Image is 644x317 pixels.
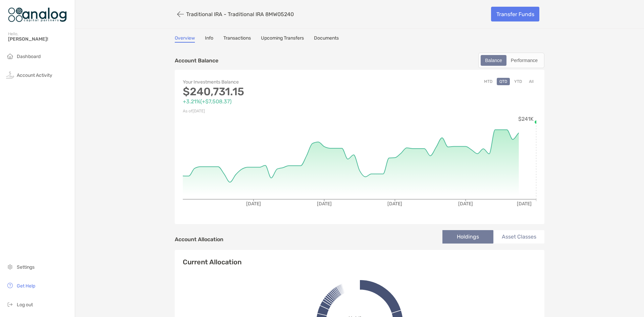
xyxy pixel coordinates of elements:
[6,281,14,289] img: get-help icon
[183,107,360,115] p: As of [DATE]
[478,53,544,68] div: segmented control
[512,78,525,85] button: YTD
[183,97,360,106] p: +3.21% ( +$7,508.37 )
[183,88,360,96] p: $240,731.15
[17,283,35,289] span: Get Help
[317,201,332,207] tspan: [DATE]
[6,71,14,79] img: activity icon
[481,78,495,85] button: MTD
[8,36,71,42] span: [PERSON_NAME]!
[6,263,14,271] img: settings icon
[526,78,536,85] button: All
[223,35,251,43] a: Transactions
[6,300,14,308] img: logout icon
[458,201,473,207] tspan: [DATE]
[491,7,539,21] a: Transfer Funds
[518,116,534,122] tspan: $241K
[6,52,14,60] img: household icon
[17,72,52,78] span: Account Activity
[17,264,35,270] span: Settings
[493,230,544,244] li: Asset Classes
[481,56,506,65] div: Balance
[261,35,304,43] a: Upcoming Transfers
[517,201,532,207] tspan: [DATE]
[186,11,294,17] p: Traditional IRA - Traditional IRA 8MW05240
[183,78,360,86] p: Your Investments Balance
[246,201,261,207] tspan: [DATE]
[442,230,493,244] li: Holdings
[183,258,241,266] h4: Current Allocation
[314,35,339,43] a: Documents
[17,302,33,308] span: Log out
[175,236,223,243] h4: Account Allocation
[497,78,510,85] button: QTD
[17,54,41,59] span: Dashboard
[175,56,218,65] p: Account Balance
[175,35,195,43] a: Overview
[387,201,402,207] tspan: [DATE]
[205,35,213,43] a: Info
[8,3,67,27] img: Zoe Logo
[507,56,541,65] div: Performance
